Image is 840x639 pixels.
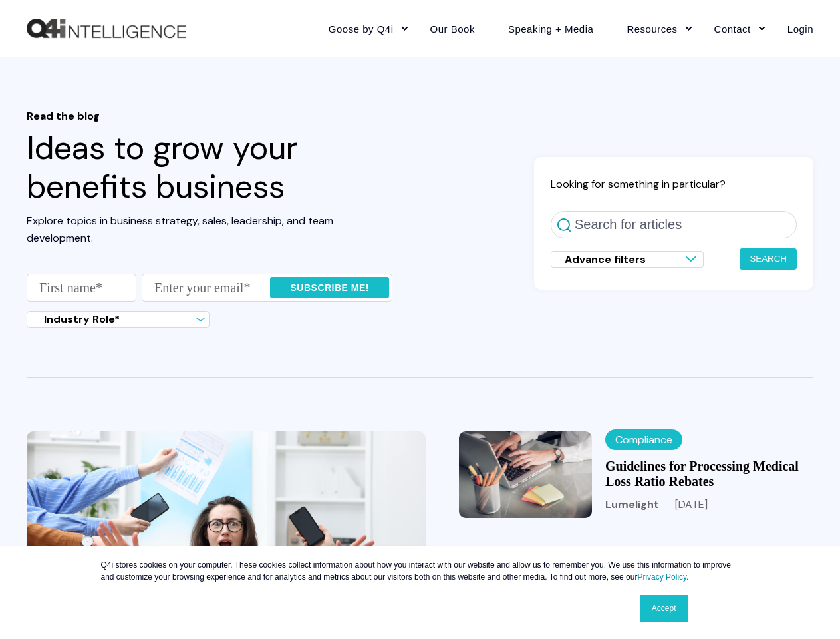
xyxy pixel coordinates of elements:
[605,459,799,489] a: Guidelines for Processing Medical Loss Ratio Rebates
[101,559,740,583] p: Q4i stores cookies on your computer. These cookies collect information about how you interact wit...
[565,252,646,266] span: Advance filters
[605,429,682,450] label: Compliance
[740,248,797,270] button: Search
[27,19,186,39] img: Q4intelligence, LLC logo
[142,274,392,302] input: Enter your email*
[27,110,392,122] span: Read the blog
[459,431,592,518] img: Guidelines for Processing Medical Loss Ratio Rebates
[27,19,186,39] a: Back to Home
[637,572,686,582] a: Privacy Policy
[27,110,392,206] h1: Ideas to grow your benefits business
[605,497,659,511] span: Lumelight
[675,497,708,511] span: [DATE]
[27,214,333,245] span: Explore topics in business strategy, sales, leadership, and team development.
[27,274,136,302] input: First name*
[270,277,389,298] input: Subscribe me!
[640,595,688,622] a: Accept
[551,177,797,191] h2: Looking for something in particular?
[551,211,797,238] input: Search for articles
